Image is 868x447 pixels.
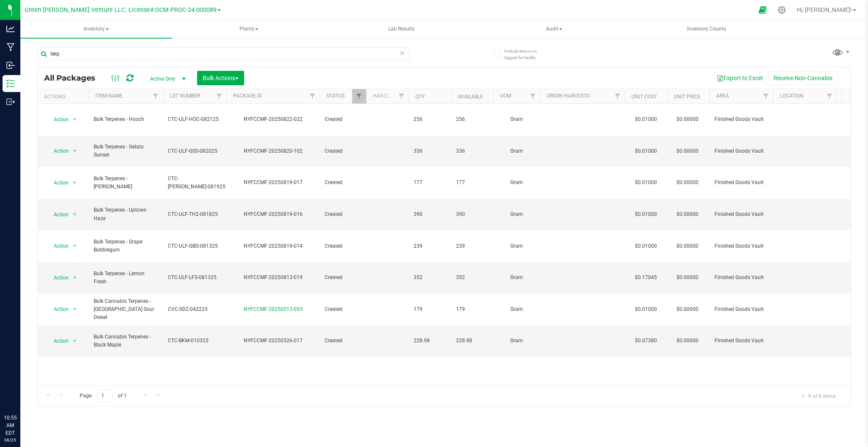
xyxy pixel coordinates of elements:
[6,98,15,106] inline-svg: Outbound
[414,210,446,218] span: 390
[6,43,15,51] inline-svg: Manufacturing
[325,115,361,123] span: Created
[780,93,804,99] a: Location
[70,177,80,189] span: select
[203,75,239,81] span: Bulk Actions
[414,147,446,155] span: 336
[456,115,488,123] span: 256
[414,274,446,282] span: 352
[352,89,366,103] a: Filter
[625,104,667,136] td: $0.01000
[326,93,345,99] a: Status
[70,272,80,284] span: select
[715,242,768,250] span: Finished Goods Vault
[6,61,15,70] inline-svg: Inbound
[197,71,244,85] button: Bulk Actions
[168,147,221,155] span: CTC-ULF-GSS-082025
[795,389,842,402] span: 1 - 8 of 8 items
[456,337,488,345] span: 228.98
[456,179,488,187] span: 177
[498,179,535,187] span: Gram
[672,271,703,284] span: $0.00000
[46,114,69,126] span: Action
[611,89,625,103] a: Filter
[37,47,409,60] input: Search Package ID, Item Name, SKU, Lot or Part Number...
[94,115,158,123] span: Bulk Terpenes - Hooch
[225,337,321,345] div: NYFCCMF-20250326-017
[672,335,703,347] span: $0.00000
[70,303,80,315] span: select
[753,2,772,18] span: Open Ecommerce Menu
[70,114,80,126] span: select
[149,89,163,103] a: Filter
[94,238,158,254] span: Bulk Terpenes - Grape Bubblegum
[44,94,85,100] div: Actions
[325,274,361,282] span: Created
[94,143,158,159] span: Bulk Terpenes - Gelato Sunset
[94,206,158,222] span: Bulk Terpenes - Uptown Haze
[711,71,768,85] button: Export to Excel
[458,94,483,100] a: Available
[168,115,221,123] span: CTC-ULF-HOC-082125
[4,437,17,443] p: 08/25
[70,335,80,347] span: select
[6,79,15,88] inline-svg: Inventory
[498,147,535,155] span: Gram
[715,305,768,313] span: Finished Goods Vault
[415,94,425,100] a: Qty
[233,93,262,99] a: Package ID
[212,89,226,103] a: Filter
[46,303,69,315] span: Action
[70,240,80,252] span: select
[672,145,703,157] span: $0.00000
[478,20,630,38] a: Audit
[823,89,837,103] a: Filter
[625,199,667,231] td: $0.01000
[625,262,667,294] td: $0.17045
[168,210,221,218] span: CTC-ULF-TH2-081825
[715,179,768,187] span: Finished Goods Vault
[414,115,446,123] span: 256
[504,48,547,61] span: Include items not tagged for facility
[325,210,361,218] span: Created
[306,89,320,103] a: Filter
[498,115,535,123] span: Gram
[94,333,158,349] span: Bulk Cannabis Terpenes - Black Maple
[325,20,477,38] a: Lab Results
[225,274,321,282] div: NYFCCMF-20250813-019
[244,306,303,312] a: NYFCCMF-20250513-053
[716,93,729,99] a: Area
[225,179,321,187] div: NYFCCMF-20250819-017
[25,378,35,388] iframe: Resource center unread badge
[456,147,488,155] span: 336
[399,47,405,59] span: Clear
[631,20,782,38] a: Inventory Counts
[377,25,426,33] span: Lab Results
[715,115,768,123] span: Finished Goods Vault
[456,210,488,218] span: 390
[672,208,703,221] span: $0.00000
[498,305,535,313] span: Gram
[715,274,768,282] span: Finished Goods Vault
[94,297,158,322] span: Bulk Cannabis Terpenes - [GEOGRAPHIC_DATA] Sour Diesel
[225,210,321,218] div: NYFCCMF-20250819-016
[168,274,221,282] span: CTC-ULF-LFS-081325
[170,93,200,99] a: Lot Number
[168,337,221,345] span: CTC-BKM-010325
[225,242,321,250] div: NYFCCMF-20250819-014
[498,242,535,250] span: Gram
[325,337,361,345] span: Created
[225,147,321,155] div: NYFCCMF-20250820-102
[6,25,15,33] inline-svg: Analytics
[547,93,590,99] a: Origin Harvests
[672,240,703,252] span: $0.00000
[168,175,225,191] span: CTC-[PERSON_NAME]-081925
[672,303,703,316] span: $0.00000
[526,89,540,103] a: Filter
[414,305,446,313] span: 179
[70,209,80,221] span: select
[456,274,488,282] span: 352
[768,71,838,85] button: Receive Non-Cannabis
[44,73,104,83] span: All Packages
[456,242,488,250] span: 239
